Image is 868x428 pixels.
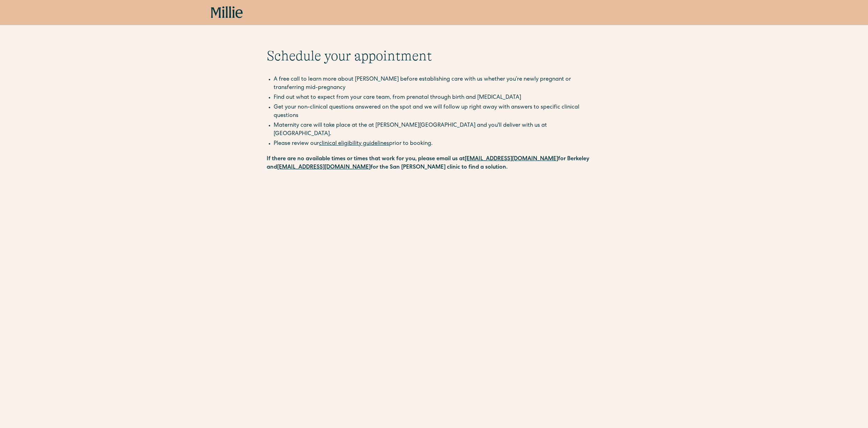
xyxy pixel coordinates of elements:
strong: If there are no available times or times that work for you, please email us at [267,156,465,162]
a: clinical eligibility guidelines [319,141,389,147]
li: Maternity care will take place at the at [PERSON_NAME][GEOGRAPHIC_DATA] and you'll deliver with u... [274,121,601,138]
li: A free call to learn more about [PERSON_NAME] before establishing care with us whether you’re new... [274,75,601,92]
a: [EMAIL_ADDRESS][DOMAIN_NAME] [465,156,558,162]
li: Find out what to expect from your care team, from prenatal through birth and [MEDICAL_DATA] [274,94,601,102]
li: Please review our prior to booking. [274,140,601,148]
strong: for the San [PERSON_NAME] clinic to find a solution. [371,165,508,170]
li: Get your non-clinical questions answered on the spot and we will follow up right away with answer... [274,103,601,120]
h1: Schedule your appointment [267,47,601,64]
a: [EMAIL_ADDRESS][DOMAIN_NAME] [277,165,371,170]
